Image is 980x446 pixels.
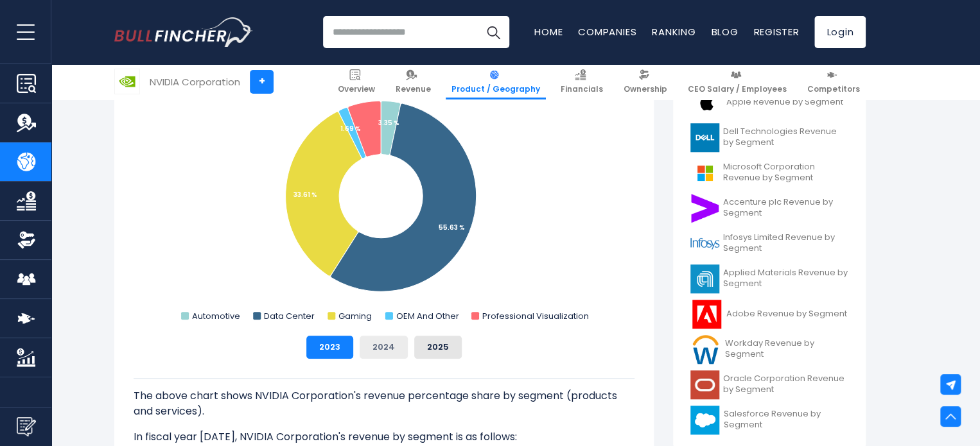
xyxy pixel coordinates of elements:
[652,25,696,39] a: Ranking
[723,232,848,254] span: Infosys Limited Revenue by Segment
[683,155,856,191] a: Microsoft Corporation Revenue by Segment
[723,197,848,219] span: Accenture plc Revenue by Segment
[477,16,509,48] button: Search
[690,123,719,152] img: DELL logo
[624,84,667,94] span: Ownership
[807,84,860,94] span: Competitors
[726,309,847,320] span: Adobe Revenue by Segment
[534,25,563,39] a: Home
[306,336,353,359] button: 2023
[578,25,636,39] a: Companies
[293,190,317,200] tspan: 33.61 %
[683,85,856,120] a: Apple Revenue by Segment
[332,64,381,99] a: Overview
[264,310,315,322] text: Data Center
[340,124,361,133] tspan: 1.69 %
[451,84,540,94] span: Product / Geography
[683,332,856,367] a: Workday Revenue by Segment
[250,70,274,94] a: +
[753,25,799,39] a: Register
[690,159,719,187] img: MSFT logo
[683,296,856,332] a: Adobe Revenue by Segment
[378,118,399,128] tspan: 3.35 %
[690,370,719,399] img: ORCL logo
[192,310,240,322] text: Automotive
[683,367,856,402] a: Oracle Corporation Revenue by Segment
[690,194,719,223] img: ACN logo
[726,97,843,108] span: Apple Revenue by Segment
[114,17,253,47] img: Bullfincher logo
[150,74,240,89] div: NVIDIA Corporation
[723,126,848,148] span: Dell Technologies Revenue by Segment
[690,264,719,293] img: AMAT logo
[725,338,848,360] span: Workday Revenue by Segment
[414,336,462,359] button: 2025
[114,17,252,47] a: Go to homepage
[683,226,856,261] a: Infosys Limited Revenue by Segment
[561,84,603,94] span: Financials
[390,64,437,99] a: Revenue
[134,388,634,419] p: The above chart shows NVIDIA Corporation's revenue percentage share by segment (products and serv...
[683,261,856,296] a: Applied Materials Revenue by Segment
[690,229,719,258] img: INFY logo
[115,69,139,94] img: NVDA logo
[723,268,848,289] span: Applied Materials Revenue by Segment
[690,406,719,434] img: CRM logo
[338,310,372,322] text: Gaming
[711,25,738,39] a: Blog
[682,64,792,99] a: CEO Salary / Employees
[723,409,848,431] span: Salesforce Revenue by Segment
[134,69,634,325] svg: NVIDIA Corporation's Revenue Share by Segment
[801,64,866,99] a: Competitors
[446,64,546,99] a: Product / Geography
[439,223,465,232] tspan: 55.63 %
[690,335,721,364] img: WDAY logo
[683,191,856,226] a: Accenture plc Revenue by Segment
[360,336,408,359] button: 2024
[555,64,609,99] a: Financials
[683,120,856,155] a: Dell Technologies Revenue by Segment
[688,84,787,94] span: CEO Salary / Employees
[17,230,36,250] img: Ownership
[482,310,589,322] text: Professional Visualization
[396,84,431,94] span: Revenue
[618,64,673,99] a: Ownership
[134,429,634,445] p: In fiscal year [DATE], NVIDIA Corporation's revenue by segment is as follows:
[723,162,848,184] span: Microsoft Corporation Revenue by Segment
[723,373,848,395] span: Oracle Corporation Revenue by Segment
[338,84,375,94] span: Overview
[396,310,459,322] text: OEM And Other
[683,402,856,438] a: Salesforce Revenue by Segment
[690,300,722,329] img: ADBE logo
[814,16,866,48] a: Login
[690,88,722,117] img: AAPL logo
